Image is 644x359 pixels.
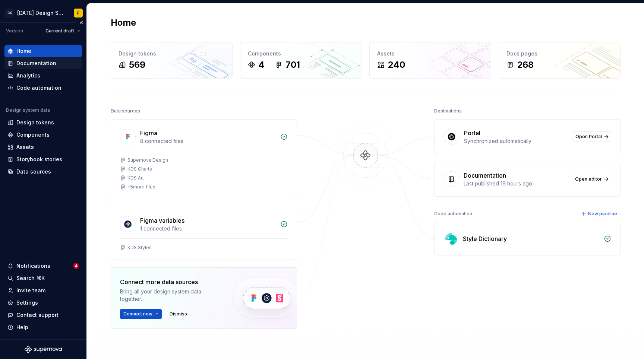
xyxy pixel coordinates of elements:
[16,299,38,306] div: Settings
[16,60,56,67] div: Documentation
[127,184,155,190] div: + 5 more files
[111,42,233,79] a: Design tokens569
[127,157,168,163] div: Supernova Design
[4,321,82,333] button: Help
[4,82,82,94] a: Code automation
[575,134,602,140] span: Open Portal
[240,42,362,79] a: Components4701
[4,129,82,141] a: Components
[464,180,567,187] div: Last published 19 hours ago
[285,59,300,71] div: 701
[140,225,276,232] div: 1 connected files
[4,45,82,57] a: Home
[119,50,225,57] div: Design tokens
[127,175,144,181] div: KDS Art
[127,245,152,251] div: KDS Styles
[4,153,82,165] a: Storybook stories
[170,311,187,317] span: Dismiss
[111,207,297,260] a: Figma variables1 connected filesKDS Styles
[123,311,152,317] span: Connect new
[16,47,31,55] div: Home
[111,17,136,29] h2: Home
[517,59,534,71] div: 268
[464,137,568,145] div: Synchronized automatically
[16,84,61,92] div: Code automation
[572,131,611,142] a: Open Portal
[6,107,50,113] div: Design system data
[499,42,621,79] a: Docs pages268
[42,26,83,36] button: Current draft
[258,59,265,71] div: 4
[16,168,51,175] div: Data sources
[434,209,472,219] div: Code automation
[4,141,82,153] a: Assets
[129,59,145,71] div: 569
[111,119,297,199] a: Figma8 connected filesSupernova DesignKDS ChartsKDS Art+5more files
[16,119,54,126] div: Design tokens
[16,156,62,163] div: Storybook stories
[248,50,354,57] div: Components
[140,216,184,225] div: Figma variables
[77,10,79,16] div: F
[140,128,157,137] div: Figma
[4,309,82,321] button: Contact support
[4,70,82,82] a: Analytics
[572,174,611,184] a: Open editor
[434,106,462,116] div: Destinations
[1,5,85,21] button: CK[DATE] Design SystemF
[166,309,190,319] button: Dismiss
[45,28,74,34] span: Current draft
[4,117,82,128] a: Design tokens
[506,50,613,57] div: Docs pages
[16,274,45,282] div: Search ⌘K
[16,131,50,139] div: Components
[463,234,507,243] div: Style Dictionary
[16,262,50,270] div: Notifications
[377,50,483,57] div: Assets
[4,166,82,178] a: Data sources
[25,346,62,353] svg: Supernova Logo
[16,143,34,151] div: Assets
[76,18,86,28] button: Collapse sidebar
[16,324,28,331] div: Help
[464,128,480,137] div: Portal
[120,309,162,319] button: Connect new
[5,9,14,18] div: CK
[16,311,59,319] div: Contact support
[73,263,79,269] span: 4
[4,297,82,309] a: Settings
[4,57,82,69] a: Documentation
[6,28,23,34] div: Version
[127,166,152,172] div: KDS Charts
[4,260,82,272] button: Notifications4
[111,106,140,116] div: Data sources
[17,9,65,17] div: [DATE] Design System
[120,277,221,286] div: Connect more data sources
[579,209,621,219] button: New pipeline
[16,287,45,294] div: Invite team
[388,59,405,71] div: 240
[4,285,82,296] a: Invite team
[464,171,506,180] div: Documentation
[588,211,617,217] span: New pipeline
[369,42,491,79] a: Assets240
[4,272,82,284] button: Search ⌘K
[140,137,276,145] div: 8 connected files
[575,176,602,182] span: Open editor
[16,72,40,79] div: Analytics
[120,288,221,303] div: Bring all your design system data together.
